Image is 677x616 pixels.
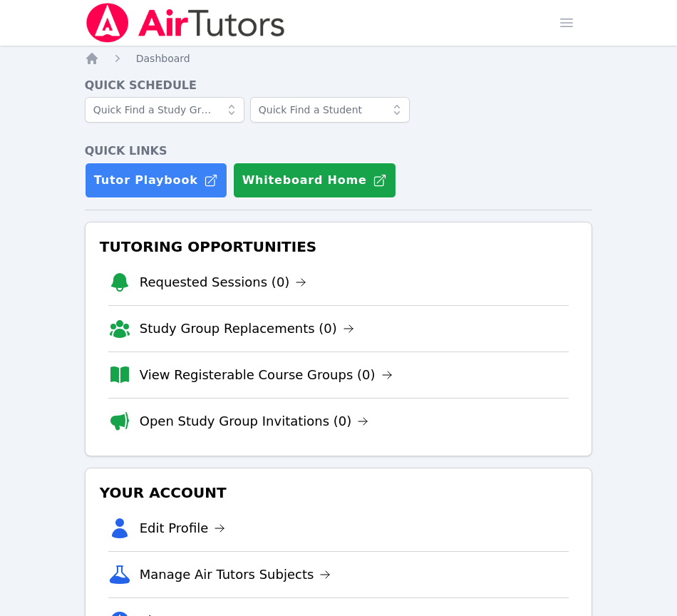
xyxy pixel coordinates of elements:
[85,51,593,66] nav: Breadcrumb
[85,3,286,43] img: Air Tutors
[85,163,227,198] a: Tutor Playbook
[136,51,190,66] a: Dashboard
[140,365,393,385] a: View Registerable Course Groups (0)
[97,234,581,260] h3: Tutoring Opportunities
[250,97,410,123] input: Quick Find a Student
[85,97,244,123] input: Quick Find a Study Group
[85,77,593,94] h4: Quick Schedule
[140,272,307,292] a: Requested Sessions (0)
[140,411,369,431] a: Open Study Group Invitations (0)
[233,163,396,198] button: Whiteboard Home
[140,319,354,339] a: Study Group Replacements (0)
[85,143,593,160] h4: Quick Links
[97,480,581,505] h3: Your Account
[140,565,331,585] a: Manage Air Tutors Subjects
[140,518,226,538] a: Edit Profile
[136,53,190,64] span: Dashboard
